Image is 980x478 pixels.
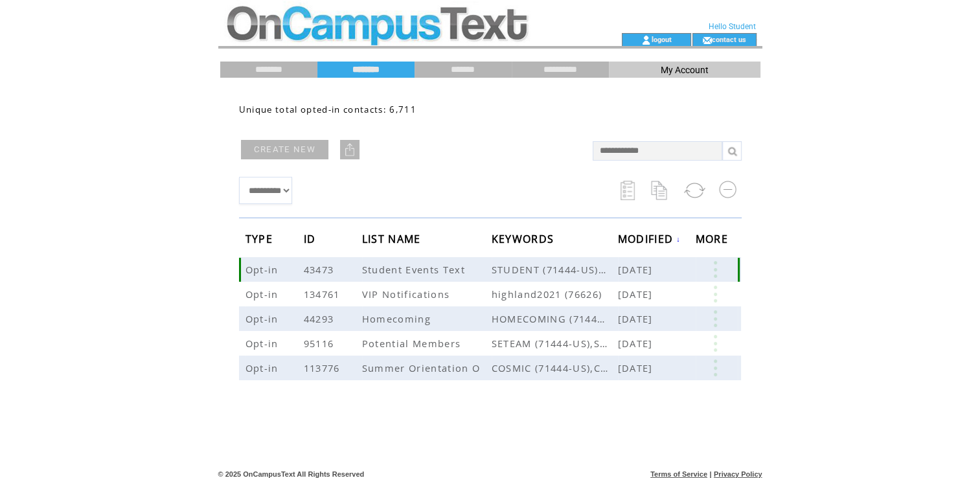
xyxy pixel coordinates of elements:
[304,229,319,253] span: ID
[618,337,656,350] span: [DATE]
[362,337,464,350] span: Potential Members
[492,361,618,374] span: COSMIC (71444-US),COSMIC (76626)
[304,288,343,301] span: 134761
[492,288,618,301] span: highland2021 (76626)
[492,312,618,325] span: HOMECOMING (71444-US),HOMECOMING (76626)
[362,229,424,253] span: LIST NAME
[343,143,356,156] img: upload.png
[618,361,656,374] span: [DATE]
[245,234,276,242] a: TYPE
[245,229,276,253] span: TYPE
[492,263,618,276] span: STUDENT (71444-US),STUDENT (76626),STUDENTEVENTS (71444-US),STUDENTEVENTS (76626)
[618,312,656,325] span: [DATE]
[696,229,731,253] span: MORE
[641,35,651,45] img: account_icon.gif
[618,235,681,243] a: MODIFIED↓
[239,104,416,115] span: Unique total opted-in contacts: 6,711
[304,337,337,350] span: 95116
[304,234,319,242] a: ID
[304,361,343,374] span: 113776
[362,312,434,325] span: Homecoming
[661,65,709,75] span: My Account
[712,35,746,43] a: contact us
[245,312,282,325] span: Opt-in
[651,35,671,43] a: logout
[618,229,677,253] span: MODIFIED
[304,312,337,325] span: 44293
[362,288,453,301] span: VIP Notifications
[362,234,424,242] a: LIST NAME
[702,35,712,45] img: contact_us_icon.gif
[304,263,337,276] span: 43473
[709,22,756,31] span: Hello Student
[362,361,484,374] span: Summer Orientation O
[492,229,558,253] span: KEYWORDS
[241,140,328,159] a: CREATE NEW
[709,470,711,478] span: |
[618,263,656,276] span: [DATE]
[362,263,468,276] span: Student Events Text
[618,288,656,301] span: [DATE]
[245,361,282,374] span: Opt-in
[245,337,282,350] span: Opt-in
[245,263,282,276] span: Opt-in
[245,288,282,301] span: Opt-in
[650,470,707,478] a: Terms of Service
[714,470,762,478] a: Privacy Policy
[492,337,618,350] span: SETEAM (71444-US),SETeam (76626)
[492,234,558,242] a: KEYWORDS
[218,470,365,478] span: © 2025 OnCampusText All Rights Reserved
